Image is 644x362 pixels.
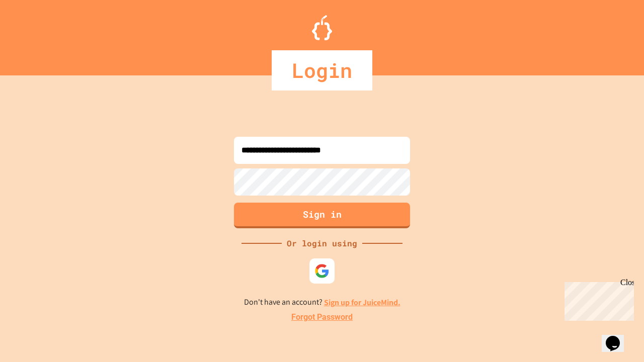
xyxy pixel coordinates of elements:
iframe: chat widget [560,278,634,321]
div: Login [272,50,372,90]
div: Or login using [282,237,362,249]
img: Logo.svg [312,15,332,40]
a: Forgot Password [291,311,353,323]
img: google-icon.svg [314,263,330,279]
div: Chat with us now!Close [4,4,69,64]
button: Sign in [234,203,410,228]
p: Don't have an account? [244,296,400,309]
a: Sign up for JuiceMind. [324,297,400,308]
iframe: chat widget [602,322,634,352]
